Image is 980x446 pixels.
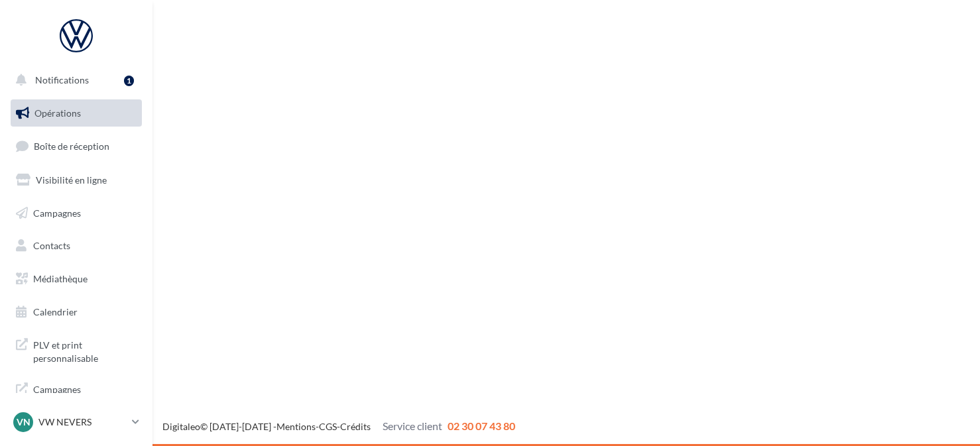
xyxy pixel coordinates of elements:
a: Calendrier [8,298,145,326]
span: Campagnes DataOnDemand [33,380,137,409]
a: Crédits [340,421,371,432]
a: Digitaleo [162,421,200,432]
a: Médiathèque [8,265,145,293]
p: VW NEVERS [38,416,127,429]
a: VN VW NEVERS [11,410,142,435]
span: 02 30 07 43 80 [448,419,515,432]
span: Service client [383,419,442,432]
a: Campagnes DataOnDemand [8,375,145,414]
a: Visibilité en ligne [8,166,145,194]
a: CGS [319,421,337,432]
span: Opérations [34,107,81,119]
span: © [DATE]-[DATE] - - - [162,421,515,432]
div: 1 [124,76,134,86]
button: Notifications 1 [8,66,139,94]
a: Contacts [8,232,145,260]
a: PLV et print personnalisable [8,331,145,370]
span: Médiathèque [33,273,88,284]
span: Calendrier [33,306,78,317]
a: Mentions [276,421,316,432]
a: Boîte de réception [8,132,145,160]
a: Campagnes [8,199,145,227]
a: Opérations [8,99,145,127]
span: Campagnes [33,207,81,218]
span: Boîte de réception [34,140,109,152]
span: PLV et print personnalisable [33,336,137,364]
span: Contacts [33,240,70,251]
span: Visibilité en ligne [36,174,107,186]
span: Notifications [35,74,89,85]
span: VN [17,416,31,429]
